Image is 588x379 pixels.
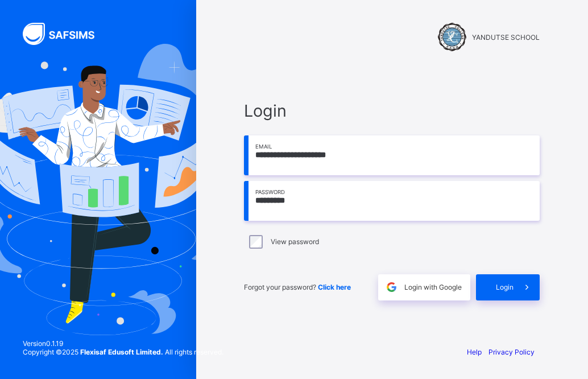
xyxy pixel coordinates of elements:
[385,281,398,294] img: google.396cfc9801f0270233282035f929180a.svg
[23,348,223,356] span: Copyright © 2025 All rights reserved.
[244,283,351,291] span: Forgot your password?
[80,348,163,356] strong: Flexisaf Edusoft Limited.
[271,237,319,246] label: View password
[404,283,462,291] span: Login with Google
[467,348,482,356] a: Help
[23,23,108,45] img: SAFSIMS Logo
[472,33,540,42] span: YANDUTSE SCHOOL
[23,339,223,348] span: Version 0.1.19
[318,283,351,291] a: Click here
[244,101,540,121] span: Login
[488,348,535,356] a: Privacy Policy
[496,283,514,291] span: Login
